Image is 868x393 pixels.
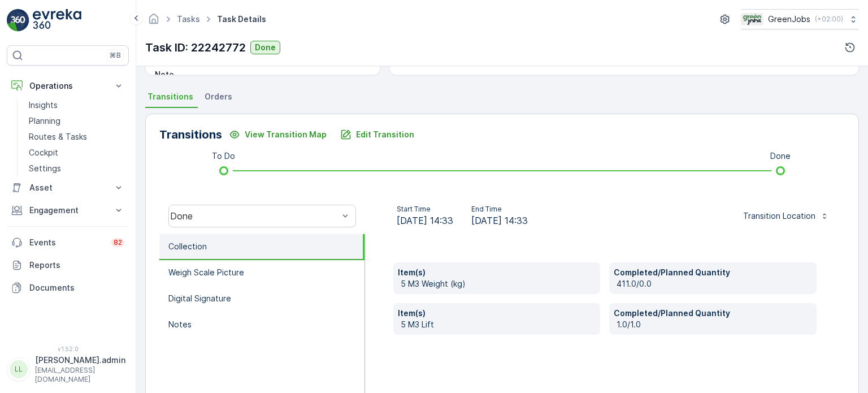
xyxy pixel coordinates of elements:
[114,238,122,247] p: 82
[398,308,596,319] p: Item(s)
[333,126,421,144] button: Edit Transition
[7,9,29,32] img: logo
[770,150,791,162] p: Done
[245,129,327,140] p: View Transition Map
[7,199,129,222] button: Engagement
[110,51,121,60] p: ⌘B
[401,319,596,330] p: 5 M3 Lift
[24,113,129,129] a: Planning
[24,129,129,145] a: Routes & Tasks
[743,210,815,222] p: Transition Location
[29,237,105,248] p: Events
[35,355,125,366] p: [PERSON_NAME].admin
[159,126,222,143] p: Transitions
[7,346,129,352] span: v 1.52.0
[168,319,192,330] p: Notes
[614,308,812,319] p: Completed/Planned Quantity
[29,80,106,92] p: Operations
[215,14,268,25] span: Task Details
[255,42,276,53] p: Done
[7,75,129,97] button: Operations
[741,13,763,25] img: Green_Jobs_Logo.png
[168,267,244,278] p: Weigh Scale Picture
[397,214,453,227] span: [DATE] 14:33
[33,9,81,32] img: logo_light-DOdMpM7g.png
[768,14,810,25] p: GreenJobs
[242,69,367,80] p: -
[24,161,129,176] a: Settings
[614,267,812,278] p: Completed/Planned Quantity
[29,182,106,193] p: Asset
[7,254,129,277] a: Reports
[212,150,235,162] p: To Do
[29,147,58,158] p: Cockpit
[29,260,124,271] p: Reports
[7,176,129,199] button: Asset
[471,205,528,214] p: End Time
[10,360,28,378] div: LL
[397,205,453,214] p: Start Time
[24,97,129,113] a: Insights
[147,17,160,27] a: Homepage
[205,91,232,102] span: Orders
[7,277,129,299] a: Documents
[471,214,528,227] span: [DATE] 14:33
[356,129,414,140] p: Edit Transition
[617,319,812,330] p: 1.0/1.0
[35,366,125,384] p: [EMAIL_ADDRESS][DOMAIN_NAME]
[29,131,87,142] p: Routes & Tasks
[741,9,859,29] button: GreenJobs(+02:00)
[29,282,124,293] p: Documents
[736,207,836,225] button: Transition Location
[168,241,207,252] p: Collection
[24,145,129,161] a: Cockpit
[401,278,596,290] p: 5 M3 Weight (kg)
[170,211,338,221] div: Done
[29,163,61,174] p: Settings
[250,41,280,54] button: Done
[398,267,596,278] p: Item(s)
[177,14,200,24] a: Tasks
[145,39,246,56] p: Task ID: 22242772
[7,231,129,254] a: Events82
[29,115,60,127] p: Planning
[815,15,843,24] p: ( +02:00 )
[147,91,193,102] span: Transitions
[29,205,106,216] p: Engagement
[222,126,333,144] button: View Transition Map
[155,69,238,80] p: Note
[7,355,129,384] button: LL[PERSON_NAME].admin[EMAIL_ADDRESS][DOMAIN_NAME]
[168,293,231,304] p: Digital Signature
[617,278,812,290] p: 411.0/0.0
[29,100,58,111] p: Insights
